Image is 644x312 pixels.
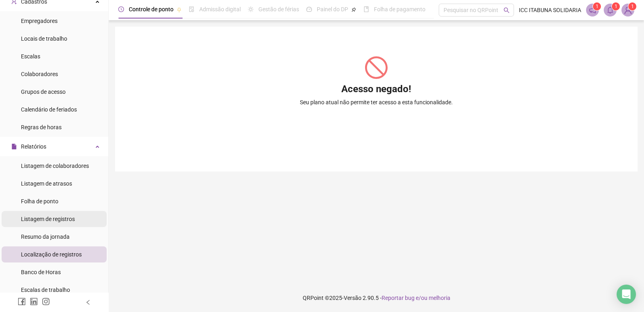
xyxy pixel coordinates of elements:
[42,298,50,306] span: instagram
[21,18,58,24] span: Empregadores
[351,7,356,12] span: pushpin
[21,198,58,205] span: Folha de ponto
[21,269,61,275] span: Banco de Horas
[118,6,124,12] span: clock-circle
[589,6,596,14] span: notification
[365,56,388,79] span: stop
[21,163,89,169] span: Listagem de colaboradores
[21,143,46,150] span: Relatórios
[382,295,450,301] span: Reportar bug e/ou melhoria
[504,7,510,13] span: search
[109,284,644,312] footer: QRPoint © 2025 - 2.90.5 -
[612,2,620,10] sup: 1
[21,216,75,222] span: Listagem de registros
[21,287,70,293] span: Escalas de trabalho
[306,6,312,12] span: dashboard
[11,144,17,149] span: file
[129,6,173,12] span: Controle de ponto
[300,98,453,107] span: Seu plano atual não permite ter acesso a esta funcionalidade.
[21,180,72,187] span: Listagem de atrasos
[622,4,634,16] img: 16504
[18,298,26,306] span: facebook
[519,6,581,14] span: ICC ITABUNA SOLIDARIA
[21,89,66,95] span: Grupos de acesso
[199,6,241,12] span: Admissão digital
[628,2,636,10] sup: Atualize o seu contato no menu Meus Dados
[617,285,636,304] div: Open Intercom Messenger
[374,6,425,12] span: Folha de pagamento
[30,298,38,306] span: linkedin
[248,6,254,12] span: sun
[85,300,91,305] span: left
[596,4,599,9] span: 1
[317,6,348,12] span: Painel do DP
[21,251,82,258] span: Localização de registros
[344,295,361,301] span: Versão
[607,6,614,14] span: bell
[21,71,58,77] span: Colaboradores
[21,233,70,240] span: Resumo da jornada
[189,6,194,12] span: file-done
[21,53,40,60] span: Escalas
[177,7,182,12] span: pushpin
[363,6,369,12] span: book
[258,6,299,12] span: Gestão de férias
[341,83,411,96] h3: Acesso negado!
[631,4,634,9] span: 1
[21,124,62,130] span: Regras de horas
[21,35,67,42] span: Locais de trabalho
[21,106,77,113] span: Calendário de feriados
[593,2,601,10] sup: 1
[615,4,617,9] span: 1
